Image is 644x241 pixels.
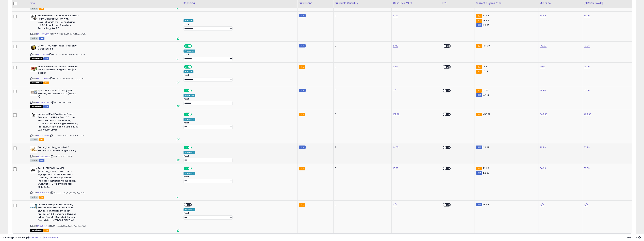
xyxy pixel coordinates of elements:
[184,23,295,31] div: Preset:
[37,53,48,56] a: B07F1X9F4P
[476,113,482,116] small: FBA
[299,14,305,17] small: FBM
[483,89,488,92] span: 47.13
[184,98,295,105] div: Preset:
[43,105,49,108] span: FBM
[184,1,296,5] div: Repricing
[540,167,546,170] a: 34.99
[540,14,546,17] a: 84.99
[446,45,451,47] span: OFF
[393,65,398,68] a: 3.88
[43,57,49,60] span: FBM
[446,89,451,92] span: OFF
[584,113,591,116] a: 499.66
[483,19,489,22] span: 90.99
[184,176,295,183] div: Preset:
[446,203,451,206] span: OFF
[43,82,49,84] span: FBA
[299,203,305,207] small: FBA
[184,94,195,97] div: Win BuyBox
[335,113,389,116] div: 3
[44,236,58,239] a: Privacy Policy
[50,134,86,137] span: | SKU: Ebay_158.73_315.99_3__7063
[51,155,72,158] span: | SKU: Z3-HMXX-Z487
[184,155,295,163] div: Preset:
[476,203,482,206] small: FBM
[38,14,79,31] b: Thrustmaster T16000M FCS Hotas - Flight Control System with Joystick and Throttle, Featuring H.E....
[39,37,45,40] span: FBM
[29,1,181,5] div: Title
[476,23,482,27] small: FBM
[627,236,641,239] span: 2025-10-7 17:26 GMT
[48,53,85,56] span: | SKU: AMAZON_57.1_127.99_9__7056
[38,203,79,223] b: Oral-B Pro-Expert Toothpaste, Professional Protection, 500 ml (125 ml x 4), Maximum Teeth Protect...
[39,138,44,141] span: FBA
[446,146,451,149] span: OFF
[184,19,193,22] div: Follow BB
[476,70,482,74] small: FBA
[37,101,51,104] a: B0CGM9F8MB
[335,89,389,92] div: 0
[442,1,473,5] div: EFN
[540,203,544,206] a: N/A
[191,65,196,68] span: OFF
[3,236,58,239] div: seller snap | |
[483,70,488,73] span: 17.29
[38,113,79,132] b: Kenwood MultiPro Sense Food Processor, 3.5 Litre Bowl, 1.6 Litre Thermo-resist Glass Blender, 4 a...
[184,122,295,129] div: Preset:
[30,113,37,117] img: 319wPdpfwxL._SL40_.jpg
[191,89,196,92] span: OFF
[184,70,193,73] div: Follow BB
[37,77,49,80] a: B0140THS88
[393,14,398,17] a: 51.99
[483,24,489,27] span: 90.99
[184,146,188,149] span: ON
[476,65,482,69] small: FBA
[476,1,537,5] div: Current Buybox Price
[30,14,179,39] div: ASIN:
[476,19,482,23] small: FBA
[335,1,390,5] div: Fulfillable Quantity
[335,203,389,206] div: 0
[49,77,84,80] span: | SKU: AMAZON_3.88_17.7_12__7061
[50,191,85,194] span: | SKU: AMAZON_16_36.64_9__7080
[184,167,188,170] span: ON
[184,172,195,175] div: Amazon AI
[187,203,192,206] span: OFF
[30,89,179,108] div: ASIN:
[184,50,195,53] div: Amazon AI
[584,44,590,47] a: 119.95
[191,167,196,170] span: OFF
[393,167,398,170] a: 16.00
[584,89,590,92] a: 47.00
[584,167,590,170] a: 59.99
[299,113,305,116] small: FBA
[446,167,451,170] span: OFF
[184,118,195,121] div: Amazon AI
[30,138,38,141] span: All listings currently available for purchase on Amazon
[30,146,179,162] div: ASIN:
[30,89,37,96] img: 41GYBRZi+lL._SL40_.jpg
[37,155,50,158] a: B00BMQZUE2
[184,45,188,47] span: ON
[38,44,79,51] b: DEWALT 18V XR Inflator- Tool only, DCC018N-XJ
[37,33,49,35] a: B01H6KXGDY
[476,89,482,93] small: FBA
[335,167,389,170] div: 3
[184,89,188,92] span: ON
[335,44,389,47] div: 0
[30,203,179,231] div: ASIN:
[393,89,397,92] a: N/A
[540,1,581,5] div: Min Price
[38,146,79,153] b: Parmigiano Reggiano D O P Parmesan Cheese - Original - 1kg
[184,212,295,220] div: Preset:
[299,44,305,47] small: FBM
[29,236,43,239] a: Terms of Use
[476,171,482,175] small: FBM
[184,53,295,61] div: Preset:
[39,159,45,162] span: FBM
[191,45,196,47] span: OFF
[584,65,590,68] a: 26.99
[476,14,482,18] small: FBA
[43,229,49,232] span: FBA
